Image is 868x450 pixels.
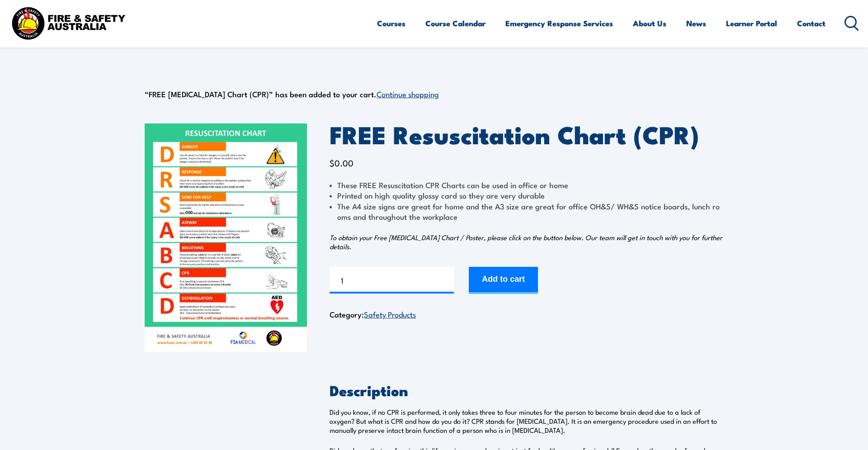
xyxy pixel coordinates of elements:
span: Category: [330,308,416,320]
a: Course Calendar [425,11,486,35]
li: Printed on high quality glossy card so they are very durable [330,190,723,200]
a: Safety Products [364,308,416,319]
a: Courses [377,11,406,35]
div: “FREE [MEDICAL_DATA] Chart (CPR)” has been added to your cart. [145,87,723,101]
p: Did you know, if no CPR is performed, it only takes three to four minutes for the person to becom... [330,407,723,435]
a: Emergency Response Services [505,11,613,35]
span: $ [330,156,335,169]
a: Contact [797,11,826,35]
h1: FREE Resuscitation Chart (CPR) [330,123,723,145]
input: Product quantity [330,266,454,294]
em: To obtain your Free [MEDICAL_DATA] Chart / Poster, please click on the button below. Our team wil... [330,232,722,251]
img: FREE Resuscitation Chart - What are the 7 steps to CPR? [145,123,307,352]
h2: Description [330,384,723,396]
a: Learner Portal [726,11,777,35]
a: News [686,11,706,35]
a: Continue shopping [377,88,439,99]
button: Add to cart [469,267,538,294]
li: The A4 size signs are great for home and the A3 size are great for office OH&S/ WH&S notice board... [330,201,723,222]
bdi: 0.00 [330,156,354,169]
a: About Us [633,11,666,35]
li: These FREE Resuscitation CPR Charts can be used in office or home [330,180,723,190]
